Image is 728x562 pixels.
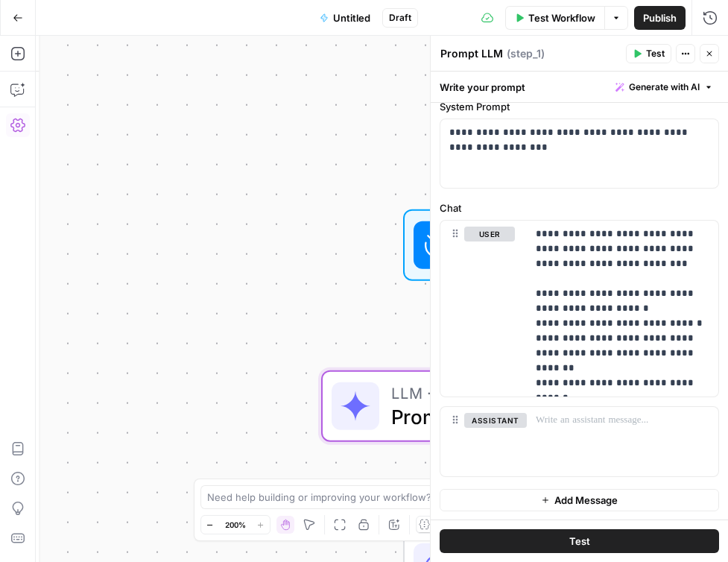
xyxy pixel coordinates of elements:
button: assistant [464,413,527,428]
button: Test [440,529,719,553]
button: user [464,227,515,241]
span: Test [569,534,590,549]
button: Test [626,44,671,63]
span: Test [646,47,665,60]
span: Prompt LLM [391,402,704,432]
span: ( step_1 ) [507,46,545,61]
label: System Prompt [440,99,719,114]
div: Write your prompt [431,72,728,102]
span: Publish [643,10,677,25]
span: Test Workflow [528,10,595,25]
span: Untitled [333,10,370,25]
div: assistant [440,407,515,476]
span: Draft [389,11,411,25]
span: Generate with AI [629,80,700,94]
button: Publish [634,6,686,30]
div: user [440,221,515,397]
button: Add Message [440,489,719,511]
button: Generate with AI [610,78,719,97]
textarea: Prompt LLM [440,46,503,61]
button: Untitled [311,6,379,30]
span: Add Message [554,493,618,508]
label: Chat [440,201,719,215]
span: LLM · Gemini 2.5 Pro [391,381,704,405]
button: Test Workflow [505,6,604,30]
